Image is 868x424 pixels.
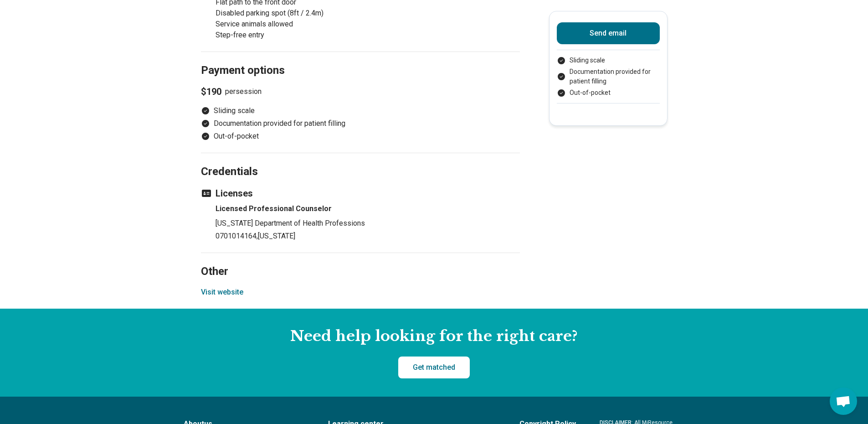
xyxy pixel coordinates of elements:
h4: Licensed Professional Counselor [216,203,520,214]
span: $190 [201,85,221,98]
span: , [US_STATE] [257,232,295,240]
p: [US_STATE] Department of Health Professions [216,218,520,229]
h2: Credentials [201,142,520,180]
h2: Payment options [201,41,520,78]
li: Documentation provided for patient filling [201,118,520,129]
li: Service animals allowed [216,19,329,30]
li: Documentation provided for patient filling [557,67,660,86]
ul: Payment options [201,105,520,142]
p: 0701014164 [216,231,520,242]
h3: Licenses [201,187,520,200]
li: Sliding scale [201,105,520,116]
button: Visit website [201,287,243,298]
li: Out-of-pocket [557,88,660,98]
button: Send email [557,22,660,44]
a: Get matched [398,357,470,378]
div: Open chat [830,388,857,415]
li: Sliding scale [557,56,660,65]
li: Out-of-pocket [201,131,520,142]
li: Step-free entry [216,30,329,41]
h2: Other [201,242,520,279]
h2: Need help looking for the right care? [7,327,861,346]
li: Disabled parking spot (8ft / 2.4m) [216,8,329,19]
ul: Payment options [557,56,660,98]
p: per session [201,85,520,98]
